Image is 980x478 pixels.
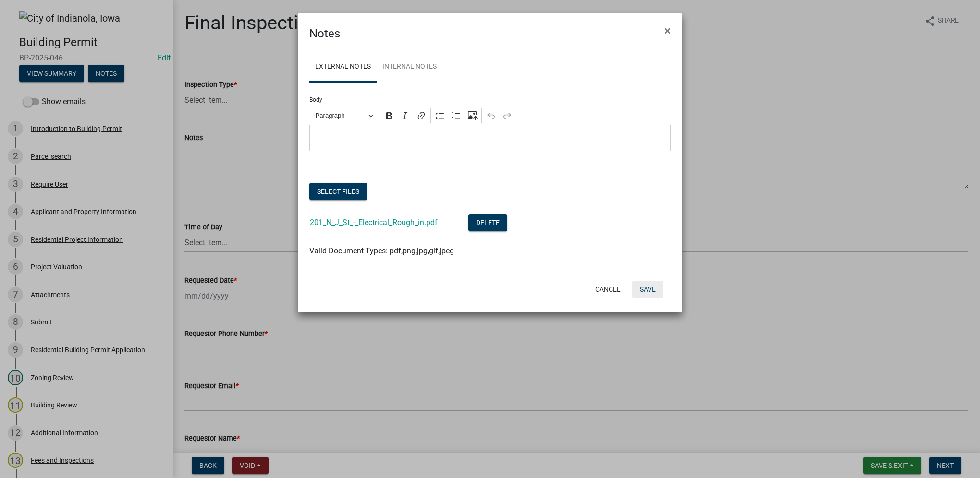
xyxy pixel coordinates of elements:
span: Paragraph [316,110,366,121]
label: Body [309,97,322,103]
button: Close [657,17,678,44]
div: Editor toolbar [309,107,671,125]
button: Delete [468,214,507,231]
a: 201_N_J_St_-_Electrical_Rough_in.pdf [310,218,438,227]
span: × [664,24,671,37]
button: Cancel [588,281,628,298]
button: Save [632,281,663,298]
button: Select files [309,183,367,200]
h4: Notes [309,25,340,42]
div: Editor editing area: main. Press Alt+0 for help. [309,125,671,151]
a: Internal Notes [377,52,442,83]
wm-modal-confirm: Delete Document [468,219,507,228]
a: External Notes [309,52,377,83]
span: Valid Document Types: pdf,png,jpg,gif,jpeg [309,246,454,255]
button: Paragraph, Heading [311,108,378,123]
